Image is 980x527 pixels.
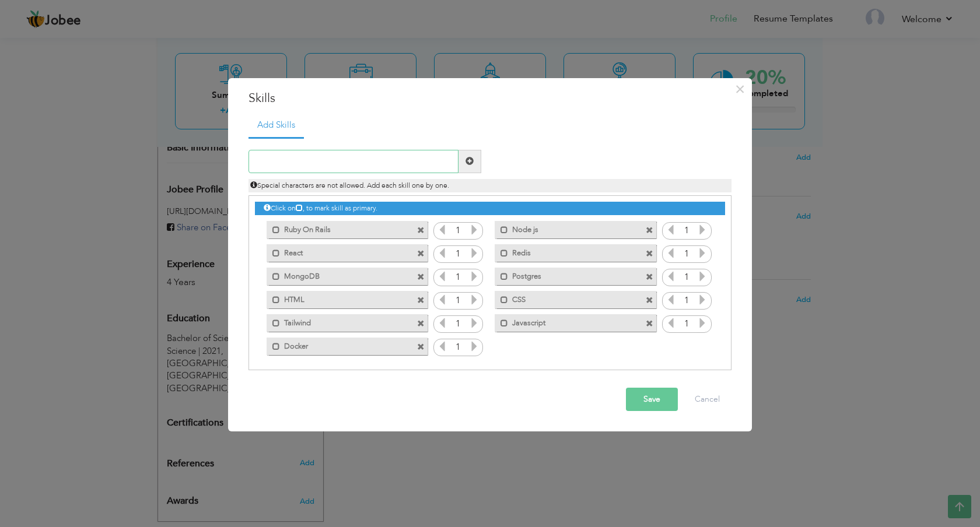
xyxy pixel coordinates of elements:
[280,244,398,259] label: React
[249,113,304,139] a: Add Skills
[508,291,626,305] label: CSS
[280,338,398,352] label: Docker
[508,244,626,259] label: Redis
[280,314,398,329] label: Tailwind
[280,291,398,305] label: HTML
[730,80,749,99] button: Close
[280,221,398,236] label: Ruby On Rails
[280,268,398,282] label: MongoDB
[626,388,678,411] button: Save
[508,268,626,282] label: Postgres
[683,388,731,411] button: Cancel
[249,90,731,107] h3: Skills
[255,202,725,215] div: Click on , to mark skill as primary.
[250,181,449,190] span: Special characters are not allowed. Add each skill one by one.
[735,79,745,100] span: ×
[508,314,626,329] label: Javascript
[508,221,626,236] label: Node js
